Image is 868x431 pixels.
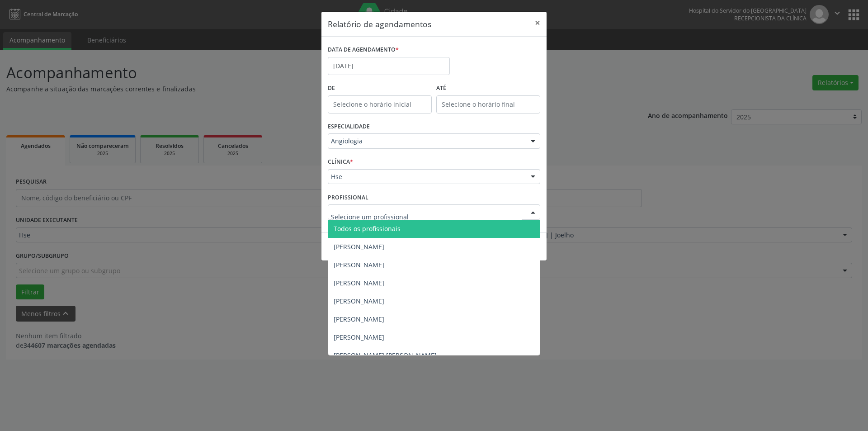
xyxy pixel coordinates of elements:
span: Angiologia [331,137,522,146]
input: Selecione o horário final [436,95,540,114]
input: Selecione o horário inicial [328,95,432,114]
label: ATÉ [436,81,540,95]
span: [PERSON_NAME] [334,297,384,305]
label: ESPECIALIDADE [328,120,370,134]
h5: Relatório de agendamentos [328,18,431,30]
span: [PERSON_NAME] [334,333,384,341]
span: [PERSON_NAME] [334,279,384,287]
span: [PERSON_NAME] [334,260,384,269]
span: Todos os profissionais [334,224,401,233]
span: [PERSON_NAME] [PERSON_NAME] [334,351,437,360]
input: Selecione uma data ou intervalo [328,57,450,75]
input: Selecione um profissional [331,208,522,226]
label: De [328,81,432,95]
label: CLÍNICA [328,155,353,169]
span: Hse [331,172,522,181]
span: [PERSON_NAME] [334,242,384,251]
label: DATA DE AGENDAMENTO [328,43,399,57]
button: Close [528,12,547,34]
label: PROFISSIONAL [328,190,368,204]
span: [PERSON_NAME] [334,315,384,323]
